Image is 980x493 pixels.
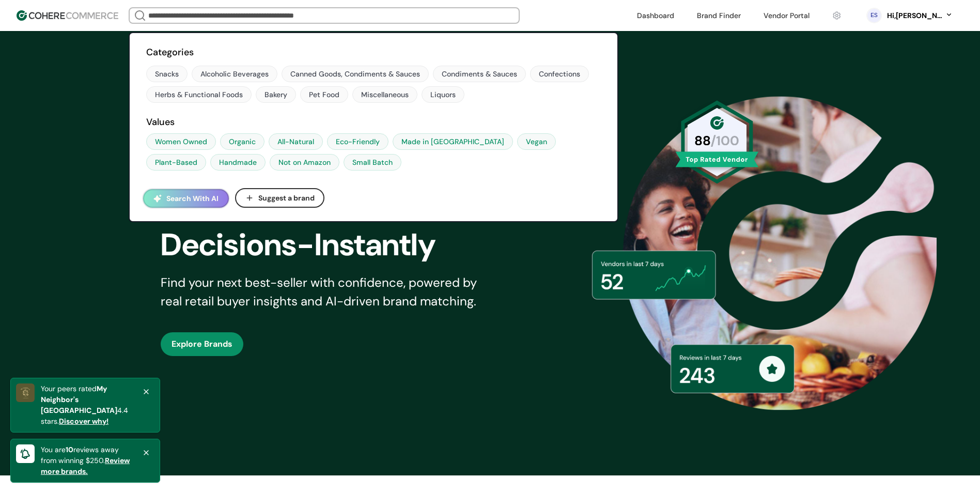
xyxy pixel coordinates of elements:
a: Organic [220,133,265,150]
div: Alcoholic Beverages [200,69,269,80]
button: Explore Brands [161,332,243,356]
a: Handmade [210,154,266,171]
div: Decisions-Instantly [161,222,508,268]
div: Handmade [219,157,257,168]
a: You are10reviews away from winning $250.Review more brands. [41,445,130,476]
a: All-Natural [269,133,323,150]
div: Organic [229,136,256,147]
a: Miscellaneous [352,86,417,103]
img: Cohere Logo [17,10,118,21]
div: Eco-Friendly [336,136,380,147]
a: Plant-Based [146,154,206,171]
div: Confections [539,69,580,80]
a: Your peers ratedMy Neighbor's [GEOGRAPHIC_DATA]4.4 stars.Discover why! [41,384,128,426]
a: Eco-Friendly [327,133,388,150]
div: Canned Goods, Condiments & Sauces [290,69,420,80]
a: Liquors [422,86,464,103]
a: Bakery [256,86,296,103]
button: Hi,[PERSON_NAME] [886,10,953,21]
div: Miscellaneous [361,89,409,100]
div: Hi, [PERSON_NAME] [886,10,943,21]
div: Herbs & Functional Foods [155,89,243,100]
a: Vegan [517,133,556,150]
svg: 0 percent [866,8,882,23]
span: My Neighbor's [GEOGRAPHIC_DATA] [41,384,117,415]
div: All-Natural [277,136,314,147]
button: Suggest a brand [235,188,324,208]
div: Bakery [265,89,287,100]
a: Small Batch [344,154,401,171]
div: Condiments & Sauces [442,69,517,80]
a: Alcoholic Beverages [192,66,277,82]
div: Made in [GEOGRAPHIC_DATA] [401,136,504,147]
a: Women Owned [146,133,216,150]
div: Find your next best-seller with confidence, powered by real retail buyer insights and AI-driven b... [161,273,490,311]
a: Pet Food [300,86,348,103]
a: Made in [GEOGRAPHIC_DATA] [393,133,513,150]
a: Snacks [146,66,188,82]
div: Vegan [526,136,547,147]
button: Search With AI [143,189,229,208]
div: Women Owned [155,136,207,147]
h2: Categories [146,45,601,59]
a: Confections [530,66,589,82]
h2: Values [146,115,601,129]
span: Discover why! [59,417,108,426]
div: Pet Food [309,89,339,100]
div: Snacks [155,69,179,80]
a: Condiments & Sauces [433,66,526,82]
div: Plant-Based [155,157,197,168]
div: Not on Amazon [278,157,331,168]
span: 10 [66,445,73,454]
div: Liquors [430,89,456,100]
a: Not on Amazon [270,154,339,171]
a: Herbs & Functional Foods [146,86,252,103]
div: Small Batch [352,157,393,168]
a: Canned Goods, Condiments & Sauces [282,66,429,82]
